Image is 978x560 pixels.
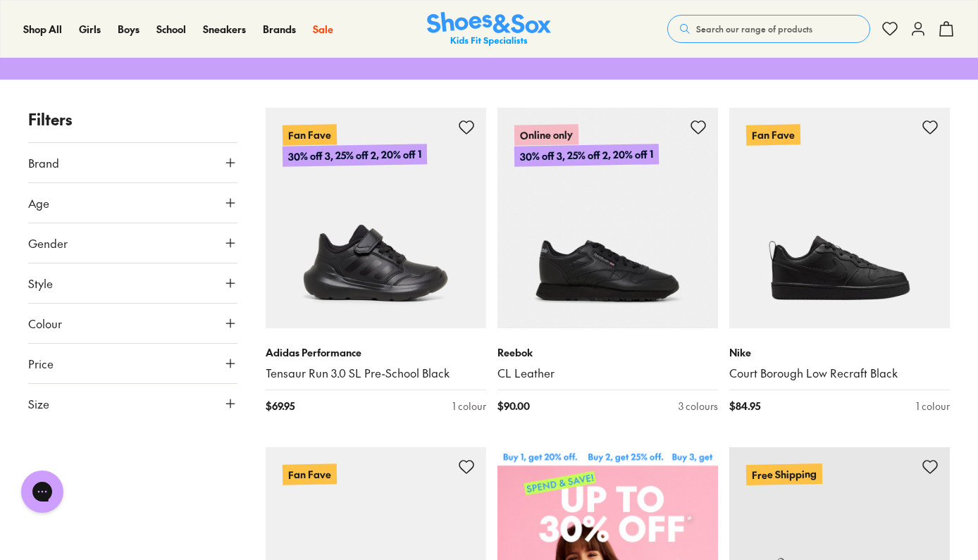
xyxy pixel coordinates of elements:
a: Brands [263,22,296,37]
button: Brand [28,143,237,182]
a: Boys [118,22,140,37]
span: $ 90.00 [497,399,530,413]
span: Style [28,275,53,292]
button: Age [28,183,237,223]
a: Fan Fave30% off 3, 25% off 2, 20% off 1 [266,108,486,328]
p: 30% off 3, 25% off 2, 20% off 1 [283,144,427,167]
span: Sneakers [203,22,246,36]
a: Shoes & Sox [427,12,551,46]
a: School [156,22,186,37]
span: Brand [28,154,59,171]
p: Filters [28,108,237,131]
div: 1 colour [452,399,486,413]
p: Fan Fave [283,463,337,485]
iframe: Gorgias live chat messenger [14,466,70,518]
span: Boys [118,22,140,36]
a: CL Leather [497,366,718,381]
span: Size [28,395,49,412]
p: Free Shipping [746,463,822,485]
button: Size [28,384,237,423]
span: Shop All [23,22,62,36]
img: SNS_Logo_Responsive.svg [427,12,551,46]
p: Online only [514,124,578,146]
p: Reebok [497,345,718,360]
p: Fan Fave [283,124,337,145]
a: Girls [79,22,101,37]
button: Search our range of products [667,15,870,43]
span: Age [28,194,49,211]
button: Price [28,344,237,383]
p: Adidas Performance [266,345,486,360]
a: Fan Fave [729,108,950,328]
div: 1 colour [916,399,950,413]
a: Sale [313,22,333,37]
span: Search our range of products [696,23,812,35]
span: Colour [28,315,62,332]
a: Shop All [23,22,62,37]
span: School [156,22,186,36]
span: Girls [79,22,101,36]
a: Tensaur Run 3.0 SL Pre-School Black [266,366,486,381]
p: Nike [729,345,950,360]
button: Style [28,263,237,303]
span: $ 84.95 [729,399,760,413]
p: 30% off 3, 25% off 2, 20% off 1 [514,144,659,167]
a: Sneakers [203,22,246,37]
span: Gender [28,235,68,251]
span: Sale [313,22,333,36]
span: $ 69.95 [266,399,295,413]
p: Fan Fave [746,124,800,145]
a: Court Borough Low Recraft Black [729,366,950,381]
button: Colour [28,304,237,343]
span: Brands [263,22,296,36]
a: Online only30% off 3, 25% off 2, 20% off 1 [497,108,718,328]
span: Price [28,355,54,372]
button: Gender [28,223,237,263]
div: 3 colours [679,399,718,413]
